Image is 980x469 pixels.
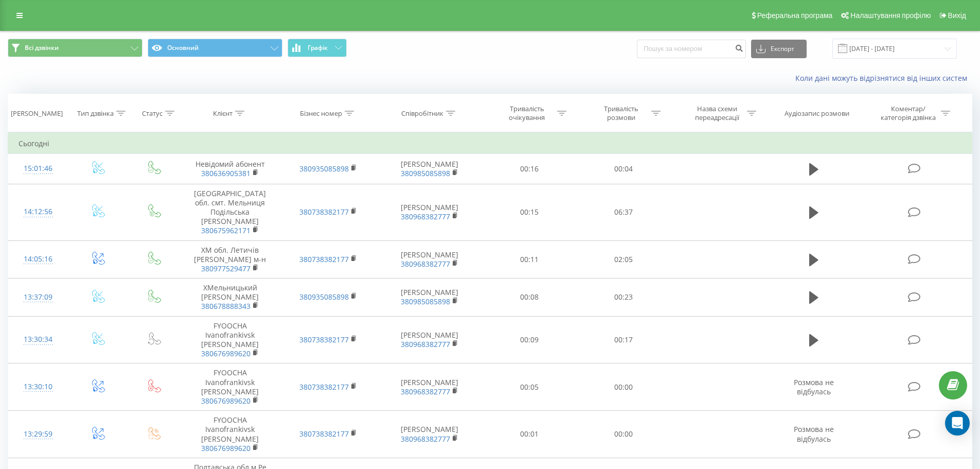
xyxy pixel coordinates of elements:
[19,202,58,222] div: 14:12:56
[795,73,972,83] a: Коли дані можуть відрізнятися вiд інших систем
[377,363,483,411] td: [PERSON_NAME]
[299,254,349,264] a: 380738382177
[483,154,577,184] td: 00:16
[201,225,251,235] a: 380675962171
[401,434,450,444] a: 380968382777
[401,387,450,396] a: 380968382777
[181,411,279,458] td: FYOOCHA Ivanofrankivsk [PERSON_NAME]
[201,349,251,358] a: 380676989620
[299,164,349,173] a: 380935085898
[299,429,349,439] a: 380738382177
[483,279,577,317] td: 00:08
[299,292,349,302] a: 380935085898
[181,279,279,317] td: ХМельницький [PERSON_NAME]
[201,264,251,273] a: 380977529477
[500,105,555,122] div: Тривалість очікування
[213,109,233,118] div: Клієнт
[201,443,251,453] a: 380676989620
[751,40,807,58] button: Експорт
[201,168,251,178] a: 380636905381
[785,109,849,118] div: Аудіозапис розмови
[401,168,450,178] a: 380985085898
[142,109,163,118] div: Статус
[483,411,577,458] td: 00:01
[299,207,349,217] a: 380738382177
[25,44,59,52] span: Всі дзвінки
[201,396,251,406] a: 380676989620
[401,212,450,221] a: 380968382777
[483,240,577,279] td: 00:11
[577,411,671,458] td: 00:00
[401,297,450,306] a: 380985085898
[181,363,279,411] td: FYOOCHA Ivanofrankivsk [PERSON_NAME]
[308,44,328,51] span: Графік
[377,154,483,184] td: [PERSON_NAME]
[401,259,450,269] a: 380968382777
[8,133,972,154] td: Сьогодні
[594,105,649,122] div: Тривалість розмови
[181,184,279,240] td: [GEOGRAPHIC_DATA] обл. смт. Мельниця Подільська [PERSON_NAME]
[181,316,279,363] td: FYOOCHA Ivanofrankivsk [PERSON_NAME]
[181,240,279,279] td: ХМ обл. Летичів [PERSON_NAME] м-н
[401,339,450,349] a: 380968382777
[794,424,834,443] span: Розмова не відбулась
[794,377,834,396] span: Розмова не відбулась
[19,249,58,269] div: 14:05:16
[577,316,671,363] td: 00:17
[483,184,577,240] td: 00:15
[878,105,938,122] div: Коментар/категорія дзвінка
[300,109,342,118] div: Бізнес номер
[299,335,349,344] a: 380738382177
[689,105,744,122] div: Назва схеми переадресації
[19,159,58,179] div: 15:01:46
[577,363,671,411] td: 00:00
[288,39,347,57] button: Графік
[948,11,966,20] span: Вихід
[377,240,483,279] td: [PERSON_NAME]
[19,377,58,397] div: 13:30:10
[577,154,671,184] td: 00:04
[850,11,931,20] span: Налаштування профілю
[19,424,58,444] div: 13:29:59
[401,109,443,118] div: Співробітник
[11,109,63,118] div: [PERSON_NAME]
[637,40,746,58] input: Пошук за номером
[483,316,577,363] td: 00:09
[148,39,282,57] button: Основний
[19,329,58,350] div: 13:30:34
[8,39,142,57] button: Всі дзвінки
[377,279,483,317] td: [PERSON_NAME]
[757,11,833,20] span: Реферальна програма
[377,184,483,240] td: [PERSON_NAME]
[181,154,279,184] td: Невідомий абонент
[483,363,577,411] td: 00:05
[377,316,483,363] td: [PERSON_NAME]
[201,301,251,311] a: 380678888343
[377,411,483,458] td: [PERSON_NAME]
[945,411,970,436] div: Open Intercom Messenger
[77,109,114,118] div: Тип дзвінка
[577,184,671,240] td: 06:37
[577,279,671,317] td: 00:23
[299,382,349,392] a: 380738382177
[577,240,671,279] td: 02:05
[19,287,58,307] div: 13:37:09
